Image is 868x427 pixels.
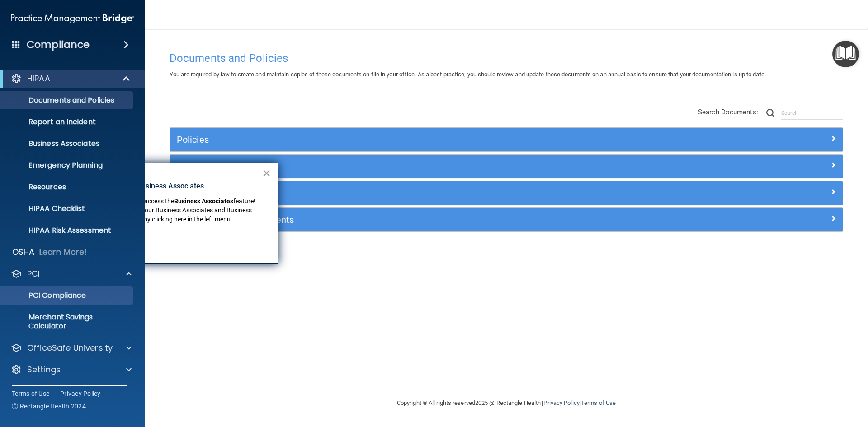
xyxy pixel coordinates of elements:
[27,268,40,279] p: PCI
[27,343,113,353] p: OfficeSafe University
[170,52,843,64] h4: Documents and Policies
[6,117,129,127] p: Report an Incident
[177,161,668,171] h5: Privacy Documents
[27,73,50,84] p: HIPAA
[80,181,262,191] p: New Location for Business Associates
[832,41,859,67] button: Open Resource Center
[60,389,101,398] a: Privacy Policy
[6,183,129,192] p: Resources
[6,204,129,213] p: HIPAA Checklist
[6,313,129,331] p: Merchant Savings Calculator
[6,139,129,148] p: Business Associates
[581,399,616,406] a: Terms of Use
[766,109,774,117] img: ic-search.3b580494.png
[6,291,129,300] p: PCI Compliance
[781,106,843,120] input: Search
[174,197,233,205] strong: Business Associates
[6,96,129,105] p: Documents and Policies
[177,215,668,225] h5: Employee Acknowledgments
[27,38,90,51] h4: Compliance
[177,188,668,198] h5: Practice Forms and Logs
[11,9,134,28] img: PMB logo
[698,108,758,116] span: Search Documents:
[262,166,271,180] button: Close
[12,402,86,411] span: Ⓒ Rectangle Health 2024
[341,389,671,418] div: Copyright © All rights reserved 2025 @ Rectangle Health | |
[27,364,61,375] p: Settings
[12,389,49,398] a: Terms of Use
[177,135,668,145] h5: Policies
[80,197,257,222] span: feature! You can now manage your Business Associates and Business Associate Agreements by clickin...
[39,247,87,258] p: Learn More!
[6,226,129,235] p: HIPAA Risk Assessment
[170,71,766,78] span: You are required by law to create and maintain copies of these documents on file in your office. ...
[12,247,35,258] p: OSHA
[6,161,129,170] p: Emergency Planning
[543,399,579,406] a: Privacy Policy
